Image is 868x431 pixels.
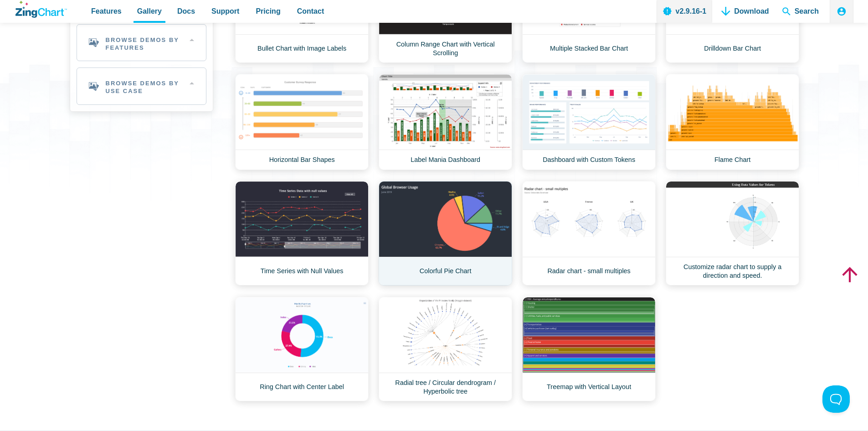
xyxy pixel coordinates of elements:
a: ZingChart Logo. Click to return to the homepage [15,1,67,18]
a: Colorful Pie Chart [379,181,512,286]
a: Dashboard with Custom Tokens [522,74,656,170]
span: Support [211,5,239,17]
a: Flame Chart [666,74,799,170]
iframe: Toggle Customer Support [822,385,850,413]
span: Pricing [256,5,280,17]
span: Contact [297,5,324,17]
a: Time Series with Null Values [235,181,369,286]
span: Features [91,5,122,17]
a: Treemap with Vertical Layout [522,297,656,401]
h2: Browse Demos By Use Case [77,68,206,104]
a: Radar chart - small multiples [522,181,656,286]
a: Horizontal Bar Shapes [235,74,369,170]
span: Gallery [137,5,162,17]
a: Label Mania Dashboard [379,74,512,170]
a: Customize radar chart to supply a direction and speed. [666,181,799,286]
a: Ring Chart with Center Label [235,297,369,401]
h2: Browse Demos By Features [77,25,206,61]
a: Radial tree / Circular dendrogram / Hyperbolic tree [379,297,512,401]
span: Docs [177,5,195,17]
